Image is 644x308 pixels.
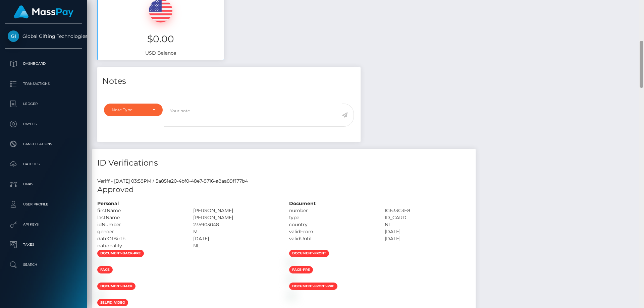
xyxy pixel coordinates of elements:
img: 3dff53ad-2d50-44d8-8fff-6bac25ea74ed [289,276,294,282]
h5: Approved [97,185,471,195]
div: NL [380,221,476,228]
img: d05bff2c-fe68-43c9-aa90-7e5637a4e141 [97,260,103,265]
span: document-back-pre [97,250,144,257]
p: Cancellations [8,139,79,149]
img: b7b3be7a-3c9e-442f-bcf1-df293e7746f1 [289,260,294,265]
div: firstName [92,207,188,214]
div: number [284,207,380,214]
div: validUntil [284,235,380,242]
p: Payees [8,119,79,129]
div: gender [92,228,188,235]
div: [DATE] [188,235,284,242]
div: lastName [92,214,188,221]
strong: Personal [97,200,119,206]
p: Batches [8,159,79,169]
div: validFrom [284,228,380,235]
div: ID_CARD [380,214,476,221]
span: document-front [289,250,329,257]
h3: $0.00 [103,33,219,46]
span: Global Gifting Technologies Inc [5,33,82,39]
div: country [284,221,380,228]
img: c8ff3305-44f4-4e0b-920f-4e18c252488d [289,293,294,298]
a: Payees [5,116,82,132]
div: [DATE] [380,235,476,242]
a: Links [5,176,82,193]
p: Taxes [8,240,79,250]
div: 235903048 [188,221,284,228]
div: IG633C3F8 [380,207,476,214]
div: [DATE] [380,228,476,235]
div: [PERSON_NAME] [188,214,284,221]
div: nationality [92,242,188,249]
a: Batches [5,156,82,173]
img: MassPay Logo [14,5,73,18]
a: User Profile [5,196,82,213]
img: fbf51abe-e9ac-40d9-bb66-7d7bb076a95a [97,276,103,282]
span: document-back [97,283,136,290]
span: selfid_video [97,299,128,306]
div: NL [188,242,284,249]
p: User Profile [8,199,79,209]
a: API Keys [5,216,82,233]
p: Transactions [8,79,79,89]
a: Cancellations [5,136,82,152]
div: Note Type [112,107,147,113]
p: Dashboard [8,59,79,69]
img: 5b7dfabd-1f08-496f-9aa6-2c5bd959fe51 [97,293,103,298]
span: face-pre [289,266,313,273]
p: Ledger [8,99,79,109]
div: dateOfBirth [92,235,188,242]
p: Links [8,179,79,189]
div: Veriff - [DATE] 03:58PM / 5a851e20-4bf0-48e7-8716-a8aa89f177b4 [92,178,476,185]
span: document-front-pre [289,283,337,290]
div: [PERSON_NAME] [188,207,284,214]
div: idNumber [92,221,188,228]
a: Dashboard [5,55,82,72]
div: type [284,214,380,221]
a: Transactions [5,75,82,92]
strong: Document [289,200,316,206]
p: Search [8,260,79,270]
a: Ledger [5,96,82,112]
div: M [188,228,284,235]
button: Note Type [104,104,163,116]
h4: Notes [102,75,356,87]
img: Global Gifting Technologies Inc [8,30,19,42]
p: API Keys [8,220,79,230]
a: Taxes [5,236,82,253]
h4: ID Verifications [97,157,471,169]
span: face [97,266,113,273]
a: Search [5,256,82,273]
